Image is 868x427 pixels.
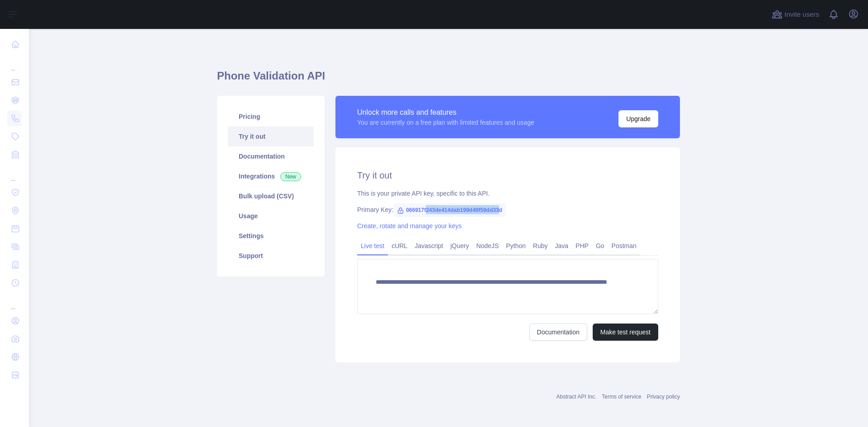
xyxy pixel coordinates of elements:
button: Make test request [593,324,658,341]
span: New [280,172,301,181]
a: Privacy policy [647,394,680,400]
a: Javascript [411,239,447,253]
a: Settings [228,226,314,246]
a: Usage [228,206,314,226]
a: Ruby [529,239,552,253]
h2: Try it out [357,169,658,182]
a: Documentation [529,324,587,341]
button: Invite users [770,7,821,22]
a: PHP [572,239,592,253]
div: This is your private API key, specific to this API. [357,189,658,198]
a: Bulk upload (CSV) [228,186,314,206]
div: Unlock more calls and features [357,107,534,118]
div: You are currently on a free plan with limited features and usage [357,118,534,127]
a: Go [592,239,608,253]
a: Support [228,246,314,266]
div: Primary Key: [357,205,658,214]
a: Terms of service [602,394,641,400]
button: Upgrade [618,110,658,127]
span: 066917f243de414dab199d49f59dd33d [393,203,506,217]
div: ... [7,54,22,72]
span: Invite users [784,9,819,20]
a: Create, rotate and manage your keys [357,222,462,230]
a: NodeJS [472,239,502,253]
div: ... [7,293,22,311]
a: Documentation [228,146,314,166]
a: Pricing [228,107,314,127]
a: Live test [357,239,388,253]
a: Integrations New [228,166,314,186]
div: ... [7,164,22,183]
a: Java [552,239,572,253]
a: jQuery [447,239,472,253]
a: cURL [388,239,411,253]
a: Abstract API Inc. [557,394,597,400]
h1: Phone Validation API [217,69,680,90]
a: Try it out [228,127,314,146]
a: Python [502,239,529,253]
a: Postman [608,239,640,253]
